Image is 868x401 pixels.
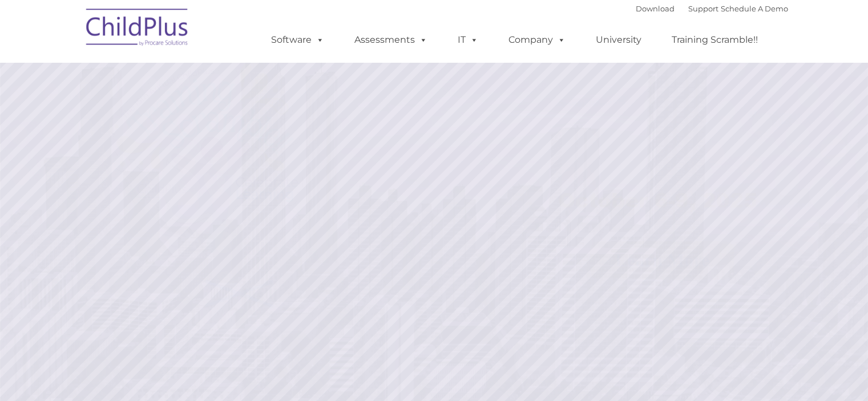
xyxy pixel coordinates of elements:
[590,241,735,280] a: Learn More
[80,1,195,58] img: ChildPlus by Procare Solutions
[260,29,336,51] a: Software
[721,4,788,13] a: Schedule A Demo
[446,29,490,51] a: IT
[584,29,653,51] a: University
[497,29,577,51] a: Company
[636,4,675,13] a: Download
[688,4,718,13] a: Support
[660,29,769,51] a: Training Scramble!!
[636,4,788,13] font: |
[343,29,439,51] a: Assessments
